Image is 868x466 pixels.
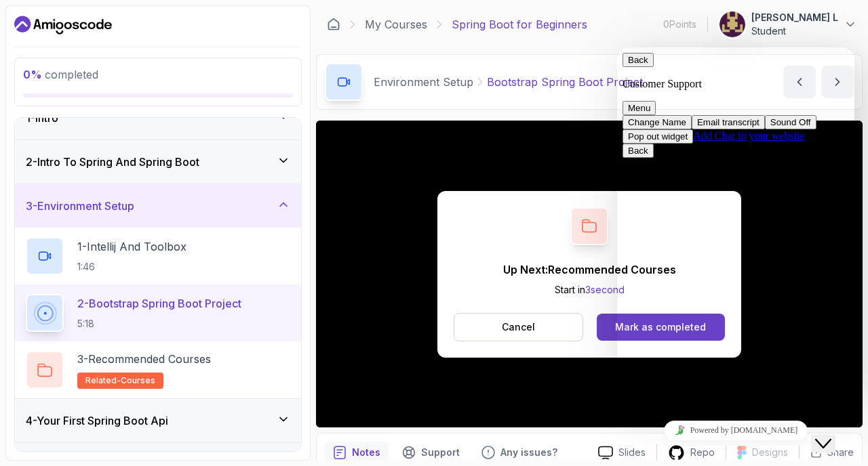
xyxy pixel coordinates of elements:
h3: 4 - Your First Spring Boot Api [26,412,168,429]
iframe: chat widget [811,412,854,452]
p: 5:18 [77,317,241,331]
p: Up Next: Recommended Courses [503,261,676,278]
button: 2-Intro To Spring And Spring Boot [15,140,301,184]
button: notes button [325,442,389,463]
p: Start in [503,283,676,297]
a: Repo [657,444,726,461]
button: 1-Intellij And Toolbox1:46 [26,237,290,275]
a: Dashboard [14,14,112,36]
button: Mark as completed [597,314,725,341]
iframe: chat widget [617,415,854,446]
p: Bootstrap Spring Boot Project [487,74,643,90]
button: 1-Intro [15,96,301,140]
p: 1:46 [77,260,186,274]
p: Cancel [502,320,535,334]
button: 3-Environment Setup [15,184,301,228]
button: Cancel [454,313,583,341]
p: Notes [352,446,380,459]
button: Feedback button [473,442,566,463]
p: [PERSON_NAME] L [751,11,838,24]
p: 0 Points [663,18,696,31]
span: completed [23,68,98,81]
p: Slides [618,446,646,459]
img: user profile image [719,12,745,37]
p: Share [827,446,854,459]
p: Any issues? [500,446,557,459]
button: Support button [394,442,468,463]
span: related-courses [85,375,155,386]
iframe: chat widget [617,47,854,400]
button: user profile image[PERSON_NAME] LStudent [719,11,857,38]
a: Dashboard [327,18,340,31]
a: Slides [587,446,656,460]
button: 2-Bootstrap Spring Boot Project5:18 [26,294,290,332]
div: Mark as completed [615,320,706,334]
p: Student [751,24,838,38]
h3: 3 - Environment Setup [26,198,134,214]
p: Spring Boot for Beginners [452,16,587,33]
a: My Courses [365,16,427,33]
p: Environment Setup [374,74,473,90]
p: 2 - Bootstrap Spring Boot Project [77,295,241,312]
p: 3 - Recommended Courses [77,351,211,367]
button: Share [799,446,854,459]
h3: 1 - Intro [26,110,58,126]
button: 3-Recommended Coursesrelated-courses [26,351,290,389]
p: 1 - Intellij And Toolbox [77,238,186,255]
p: Support [421,446,460,459]
p: Designs [752,446,788,459]
span: 3 second [585,284,625,295]
h3: 2 - Intro To Spring And Spring Boot [26,154,199,170]
button: 4-Your First Spring Boot Api [15,399,301,442]
span: 0 % [23,68,42,81]
iframe: 2 - Bootstrap Spring Boot Project [316,121,863,427]
p: Repo [690,446,715,459]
